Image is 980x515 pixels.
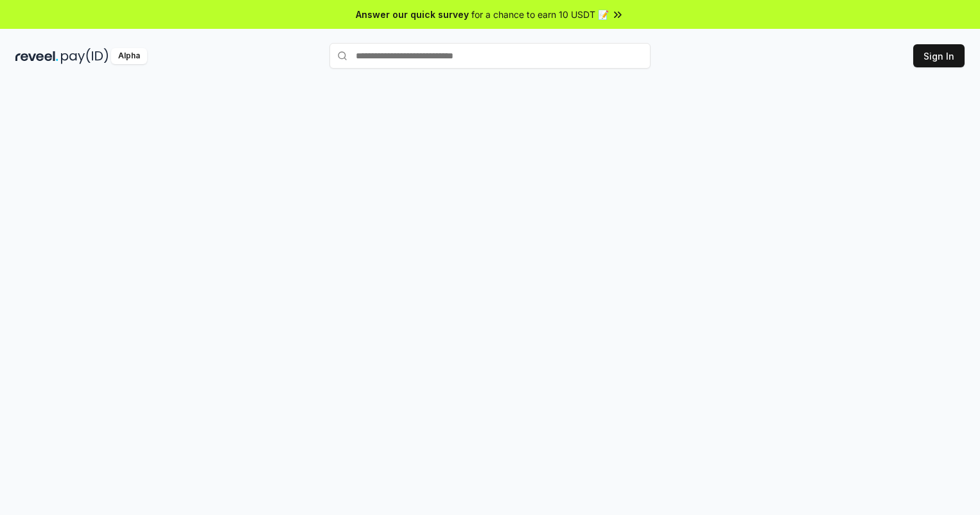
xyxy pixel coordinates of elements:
div: Alpha [111,48,147,64]
span: Answer our quick survey [356,8,469,21]
button: Sign In [913,44,965,67]
img: reveel_dark [15,48,58,64]
span: for a chance to earn 10 USDT 📝 [471,8,609,21]
img: pay_id [61,48,109,64]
